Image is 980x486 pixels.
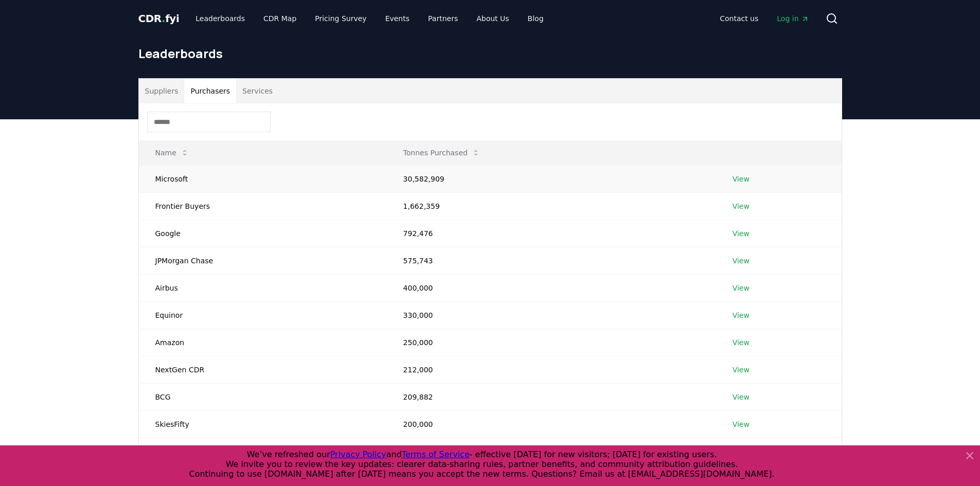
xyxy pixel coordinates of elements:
td: 1,662,359 [387,192,716,220]
a: Events [377,9,418,28]
span: . [162,12,165,25]
a: View [733,310,750,320]
td: 212,000 [387,356,716,383]
a: View [733,256,750,266]
a: View [733,419,750,429]
td: Airbus [139,274,387,301]
a: View [733,228,750,239]
td: 250,000 [387,329,716,356]
a: CDR.fyi [138,11,180,26]
a: Leaderboards [187,9,253,28]
td: 330,000 [387,301,716,329]
a: Contact us [711,9,767,28]
a: Blog [520,9,552,28]
a: View [733,365,750,375]
td: Amazon [139,329,387,356]
button: Name [147,142,197,163]
button: Purchasers [184,79,236,103]
td: Frontier Buyers [139,192,387,220]
span: CDR fyi [138,12,180,25]
td: 209,882 [387,383,716,410]
h1: Leaderboards [138,45,842,62]
button: Tonnes Purchased [395,142,488,163]
a: View [733,174,750,184]
a: View [733,337,750,348]
td: 30,582,909 [387,165,716,192]
a: View [733,283,750,293]
nav: Main [187,9,551,28]
td: 792,476 [387,220,716,247]
button: Suppliers [139,79,185,103]
span: Log in [777,13,809,24]
a: View [733,201,750,211]
td: NextGen CDR [139,356,387,383]
td: 200,000 [387,410,716,438]
td: JPMorgan Chase [139,247,387,274]
nav: Main [711,9,817,28]
td: Google [139,220,387,247]
button: Services [236,79,279,103]
a: View [733,392,750,402]
td: Microsoft [139,165,387,192]
a: CDR Map [255,9,305,28]
td: BCG [139,383,387,410]
td: SkiesFifty [139,410,387,438]
td: 575,743 [387,247,716,274]
td: 400,000 [387,274,716,301]
a: Partners [420,9,466,28]
td: Equinor [139,301,387,329]
a: Log in [769,9,817,28]
a: Pricing Survey [307,9,375,28]
a: About Us [468,9,517,28]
